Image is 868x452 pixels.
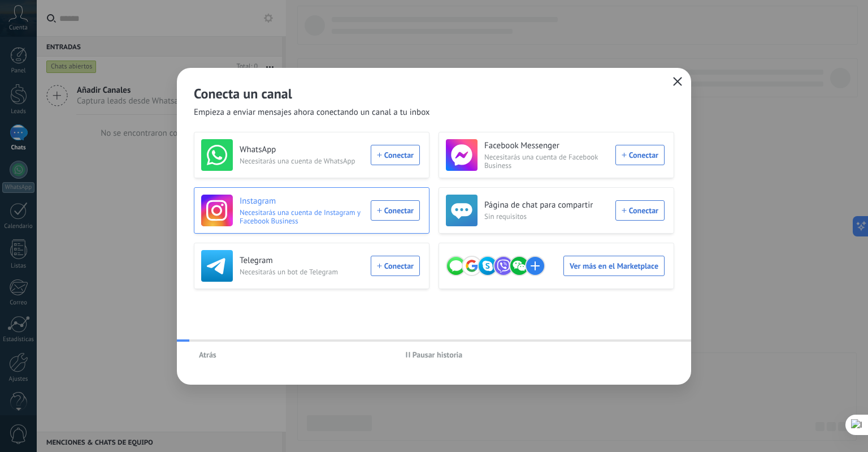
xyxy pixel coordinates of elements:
span: Necesitarás una cuenta de WhatsApp [240,157,364,165]
h3: Telegram [240,255,364,266]
span: Necesitarás una cuenta de Instagram y Facebook Business [240,208,364,225]
button: Atrás [194,346,222,363]
button: Pausar historia [401,346,468,363]
span: Sin requisitos [484,212,609,221]
h3: Instagram [240,196,364,207]
span: Necesitarás un bot de Telegram [240,268,364,276]
h2: Conecta un canal [194,85,674,102]
span: Necesitarás una cuenta de Facebook Business [484,153,609,170]
h3: Facebook Messenger [484,140,609,152]
span: Atrás [199,351,216,359]
span: Pausar historia [413,351,463,359]
h3: Página de chat para compartir [484,200,609,211]
h3: WhatsApp [240,144,364,156]
span: Empieza a enviar mensajes ahora conectando un canal a tu inbox [194,107,430,118]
